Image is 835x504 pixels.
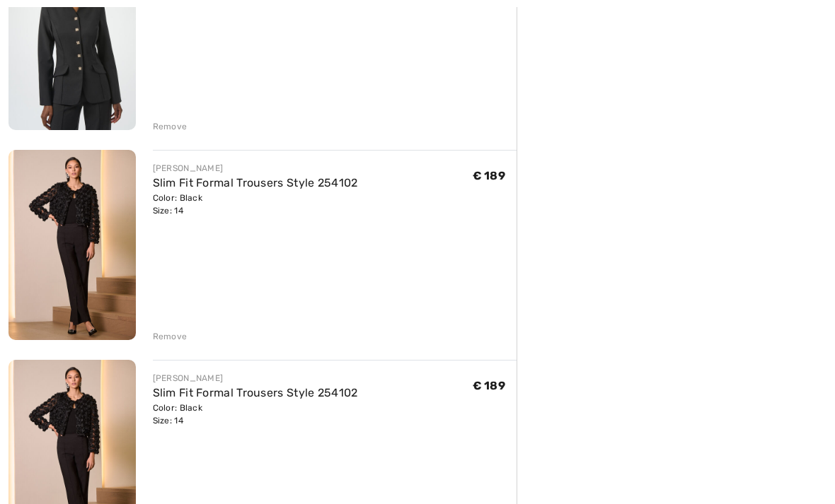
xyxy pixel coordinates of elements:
span: € 189 [473,169,506,182]
div: Color: Black Size: 14 [153,192,358,217]
div: Color: Black Size: 14 [153,402,358,427]
div: [PERSON_NAME] [153,372,358,385]
div: Remove [153,120,188,133]
a: Slim Fit Formal Trousers Style 254102 [153,176,358,189]
span: € 189 [473,379,506,392]
img: Slim Fit Formal Trousers Style 254102 [8,150,136,340]
a: Slim Fit Formal Trousers Style 254102 [153,386,358,399]
div: Remove [153,330,188,343]
div: [PERSON_NAME] [153,162,358,175]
